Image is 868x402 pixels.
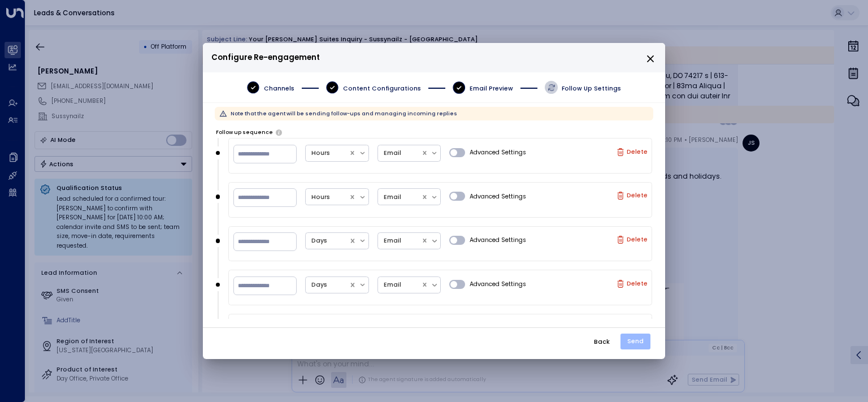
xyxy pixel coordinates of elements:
[276,129,282,135] button: Set the frequency and timing of follow-up emails the agent should send if there is no response fr...
[231,107,457,120] div: Note that the agent will be sending follow-ups and managing incoming replies
[617,148,648,156] label: Delete
[562,84,621,93] span: Follow Up Settings
[470,236,526,245] span: Advanced Settings
[211,51,320,64] span: Configure Re-engagement
[617,236,648,244] label: Delete
[470,280,526,289] span: Advanced Settings
[264,84,294,93] span: Channels
[620,334,650,349] button: Send
[470,84,513,93] span: Email Preview
[216,129,273,137] label: Follow up sequence
[470,148,526,157] span: Advanced Settings
[617,192,648,200] label: Delete
[470,192,526,201] span: Advanced Settings
[617,280,648,288] label: Delete
[343,84,421,93] span: Content Configurations
[645,54,656,64] button: close
[587,334,617,351] button: Back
